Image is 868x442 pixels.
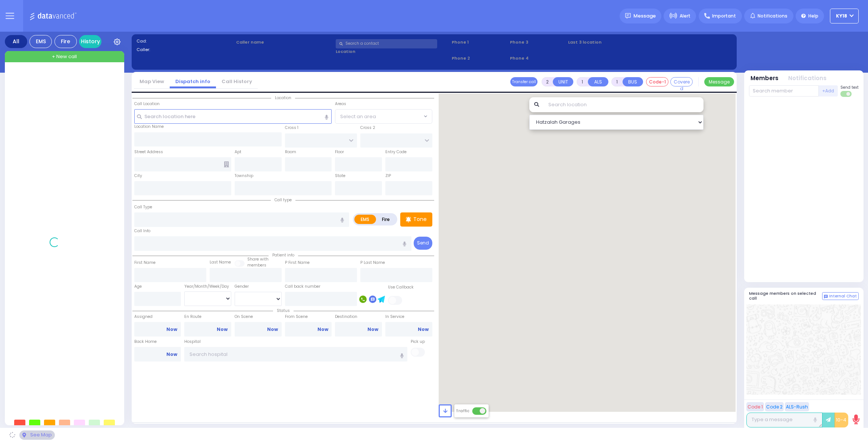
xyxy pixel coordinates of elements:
label: Traffic [456,408,469,414]
a: Now [418,326,429,333]
div: Fire [54,35,77,48]
button: Covered [670,77,693,86]
span: Other building occupants [224,161,229,167]
span: Call type [271,197,295,203]
label: From Scene [285,314,332,320]
label: Entry Code [385,149,407,155]
button: Transfer call [510,77,538,86]
label: City [134,173,142,179]
span: Patient info [269,252,298,258]
label: Caller: [137,47,234,53]
span: Important [712,13,736,19]
div: All [5,35,27,48]
div: See map [19,430,54,440]
label: Call Location [134,101,160,107]
label: P First Name [285,260,310,266]
label: Call Type [134,204,152,210]
span: KY18 [836,13,847,19]
input: Search location here [134,109,332,123]
label: Last 3 location [568,39,650,45]
span: Phone 4 [510,55,565,61]
a: Now [317,326,328,333]
label: Location [336,48,449,55]
label: Destination [335,314,382,320]
label: In Service [385,314,432,320]
span: + New call [52,53,77,60]
label: Street Address [134,149,163,155]
label: Back Home [134,339,181,345]
button: ALS-Rush [785,402,809,411]
label: Age [134,284,142,290]
label: First Name [134,260,156,266]
label: Cad: [137,38,234,44]
img: Logo [29,11,79,20]
span: Status [273,308,294,313]
a: Now [217,326,228,333]
span: Location [271,95,295,101]
span: Phone 2 [452,55,507,61]
p: Tone [413,215,427,223]
span: Phone 3 [510,39,565,45]
label: Call Info [134,228,150,234]
span: Send text [840,85,859,90]
label: Caller name [236,39,333,45]
a: Now [367,326,378,333]
a: Now [166,326,177,333]
button: Notifications [788,74,827,83]
a: Dispatch info [170,78,216,85]
label: Pick up [411,339,425,345]
button: Code-1 [646,77,668,86]
span: Select an area [340,113,376,120]
label: Call back number [285,284,320,290]
h5: Message members on selected call [749,291,822,301]
button: UNIT [553,77,573,86]
span: members [247,262,266,268]
button: Code 2 [765,402,784,411]
button: BUS [623,77,643,86]
input: Search hospital [184,347,407,361]
button: Code 1 [746,402,764,411]
div: Year/Month/Week/Day [184,284,231,290]
button: KY18 [830,9,859,23]
input: Search a contact [336,39,437,48]
label: En Route [184,314,231,320]
span: Phone 1 [452,39,507,45]
label: Cross 2 [360,125,375,131]
label: ZIP [385,173,391,179]
span: Help [808,13,818,19]
span: Internal Chat [829,294,857,299]
input: Search member [749,85,819,97]
a: Now [267,326,278,333]
a: History [79,35,101,48]
a: Now [166,351,177,358]
label: Use Callback [388,284,414,290]
label: Assigned [134,314,181,320]
label: Last Name [210,259,231,265]
img: comment-alt.png [824,295,828,299]
label: Gender [235,284,249,290]
label: Hospital [184,339,201,345]
a: Call History [216,78,258,85]
button: Send [414,237,432,250]
small: Share with [247,256,269,262]
span: Message [633,12,656,20]
label: On Scene [235,314,282,320]
label: P Last Name [360,260,385,266]
button: Internal Chat [822,292,859,300]
label: EMS [354,215,376,224]
label: Areas [335,101,346,107]
label: Cross 1 [285,125,298,131]
button: Members [751,74,778,83]
label: Turn off text [840,90,852,98]
img: message.svg [625,13,631,19]
label: Apt [235,149,241,155]
input: Search location [543,97,704,112]
label: Floor [335,149,344,155]
label: Room [285,149,296,155]
span: Notifications [758,13,787,19]
div: EMS [29,35,52,48]
label: Township [235,173,253,179]
button: Message [704,77,734,86]
span: Alert [680,13,690,19]
a: Map View [134,78,170,85]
